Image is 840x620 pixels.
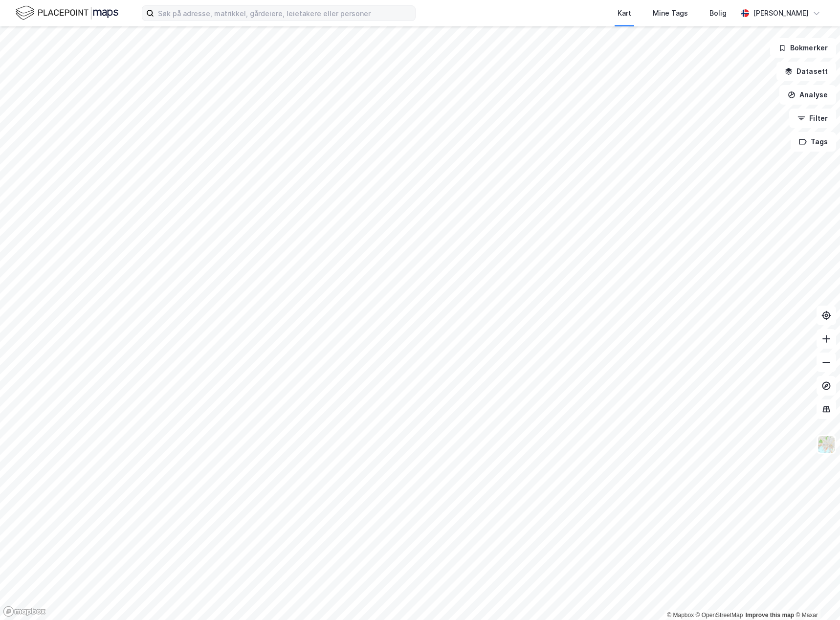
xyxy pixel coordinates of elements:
[696,612,743,619] a: OpenStreetMap
[791,573,840,620] iframe: Chat Widget
[779,85,836,105] button: Analyse
[770,38,836,58] button: Bokmerker
[791,573,840,620] div: Kontrollprogram for chat
[791,132,836,152] button: Tags
[753,7,809,19] div: [PERSON_NAME]
[3,606,46,617] a: Mapbox homepage
[667,612,694,619] a: Mapbox
[776,62,836,81] button: Datasett
[618,7,631,19] div: Kart
[709,7,727,19] div: Bolig
[154,6,415,21] input: Søk på adresse, matrikkel, gårdeiere, leietakere eller personer
[746,612,794,619] a: Improve this map
[653,7,688,19] div: Mine Tags
[789,109,836,128] button: Filter
[817,435,836,454] img: Z
[16,4,118,22] img: logo.f888ab2527a4732fd821a326f86c7f29.svg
